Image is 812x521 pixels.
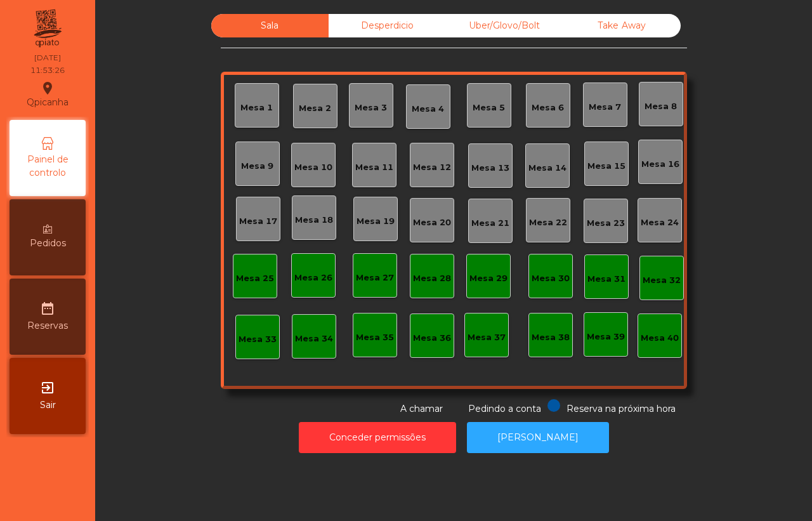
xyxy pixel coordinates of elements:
[329,14,446,37] div: Desperdicio
[471,162,509,175] div: Mesa 13
[357,215,395,228] div: Mesa 19
[641,216,679,229] div: Mesa 24
[413,161,451,174] div: Mesa 12
[413,272,451,285] div: Mesa 28
[356,331,394,344] div: Mesa 35
[641,158,679,171] div: Mesa 16
[469,272,507,285] div: Mesa 29
[563,14,681,37] div: Take Away
[239,215,277,228] div: Mesa 17
[468,331,506,344] div: Mesa 37
[240,102,273,114] div: Mesa 1
[566,403,676,414] span: Reserva na próxima hora
[295,214,333,227] div: Mesa 18
[528,162,566,175] div: Mesa 14
[211,14,329,37] div: Sala
[587,217,625,230] div: Mesa 23
[413,216,451,229] div: Mesa 20
[299,422,456,453] button: Conceder permissões
[446,14,563,37] div: Uber/Glovo/Bolt
[587,160,625,173] div: Mesa 15
[641,332,679,345] div: Mesa 40
[40,380,55,395] i: exit_to_app
[587,331,625,343] div: Mesa 39
[294,161,332,174] div: Mesa 10
[400,403,443,414] span: A chamar
[236,272,274,285] div: Mesa 25
[241,160,273,173] div: Mesa 9
[295,333,333,345] div: Mesa 34
[645,100,677,113] div: Mesa 8
[589,101,621,114] div: Mesa 7
[40,399,56,412] span: Sair
[413,332,451,345] div: Mesa 36
[13,153,82,180] span: Painel de controlo
[34,52,61,63] div: [DATE]
[27,319,68,333] span: Reservas
[40,81,55,96] i: location_on
[30,237,66,250] span: Pedidos
[299,102,331,115] div: Mesa 2
[643,274,681,287] div: Mesa 32
[532,272,570,285] div: Mesa 30
[532,331,570,344] div: Mesa 38
[27,79,69,110] div: Qpicanha
[471,217,509,230] div: Mesa 21
[294,272,332,284] div: Mesa 26
[467,422,609,453] button: [PERSON_NAME]
[30,65,65,76] div: 11:53:26
[587,273,625,286] div: Mesa 31
[239,333,277,346] div: Mesa 33
[355,102,387,114] div: Mesa 3
[355,161,393,174] div: Mesa 11
[473,102,505,114] div: Mesa 5
[468,403,541,414] span: Pedindo a conta
[529,216,567,229] div: Mesa 22
[412,103,444,115] div: Mesa 4
[40,301,55,316] i: date_range
[356,272,394,284] div: Mesa 27
[532,102,564,114] div: Mesa 6
[32,6,63,51] img: qpiato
